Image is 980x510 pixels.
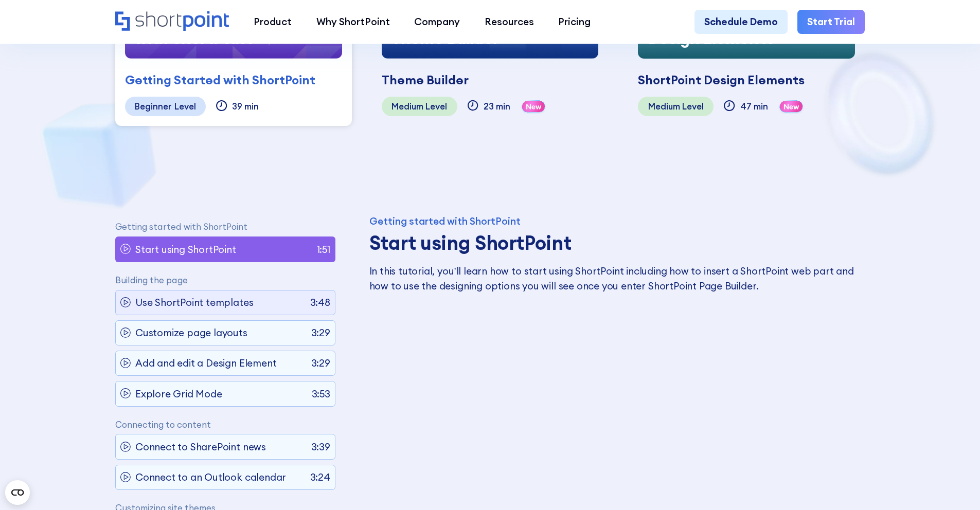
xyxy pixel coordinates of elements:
[135,325,247,340] p: Customize page layouts
[648,101,680,111] div: Medium
[232,101,259,111] div: 39 min
[382,71,469,89] div: Theme Builder
[797,10,865,34] a: Start Trial
[311,440,330,454] p: 3:39
[425,101,447,111] div: Level
[135,101,172,111] div: Beginner
[391,101,423,111] div: Medium
[369,264,858,293] p: In this tutorial, you’ll learn how to start using ShortPoint including how to insert a ShortPoint...
[304,10,402,34] a: Why ShortPoint
[115,275,336,285] p: Building the page
[135,440,266,454] p: Connect to SharePoint news
[5,480,30,505] button: Open CMP widget
[135,356,276,371] p: Add and edit a Design Element
[546,10,603,34] a: Pricing
[369,216,858,226] div: Getting started with ShortPoint
[135,295,253,310] p: Use ShortPoint templates
[115,11,229,32] a: Home
[317,242,330,257] p: 1:51
[558,14,591,29] div: Pricing
[740,101,768,111] div: 47 min
[115,222,336,231] p: Getting started with ShortPoint
[472,10,546,34] a: Resources
[135,242,236,257] p: Start using ShortPoint
[682,101,704,111] div: Level
[414,14,460,29] div: Company
[694,10,788,34] a: Schedule Demo
[310,295,330,310] p: 3:48
[316,14,390,29] div: Why ShortPoint
[311,356,330,371] p: 3:29
[241,10,304,34] a: Product
[638,71,805,89] div: ShortPoint Design Elements
[369,231,858,254] h3: Start using ShortPoint
[135,387,222,402] p: Explore Grid Mode
[254,14,292,29] div: Product
[125,71,315,89] div: Getting Started with ShortPoint
[310,470,330,485] p: 3:24
[174,101,196,111] div: Level
[311,325,330,340] p: 3:29
[402,10,472,34] a: Company
[485,14,534,29] div: Resources
[484,101,510,111] div: 23 min
[135,470,286,485] p: Connect to an Outlook calendar
[115,420,336,429] p: Connecting to content
[312,387,330,402] p: 3:53
[795,391,980,510] iframe: Chat Widget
